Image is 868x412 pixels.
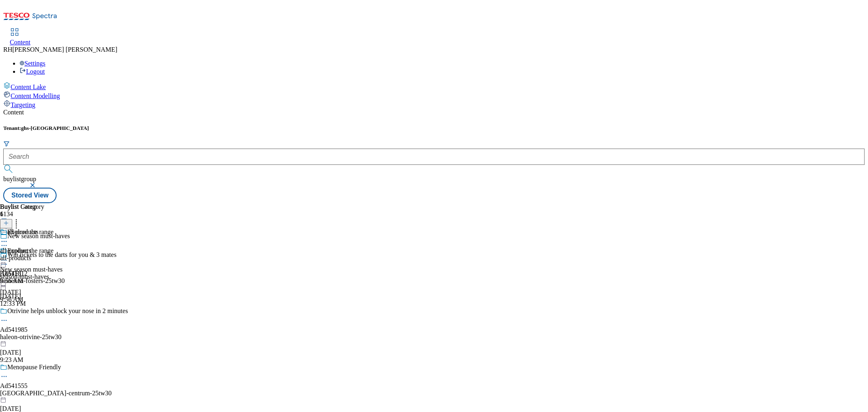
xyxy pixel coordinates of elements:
[20,60,46,67] a: Settings
[3,100,865,109] a: Targeting
[3,46,12,53] span: RH
[21,125,89,131] span: ghs-[GEOGRAPHIC_DATA]
[3,175,36,182] span: buylistgroup
[3,149,865,165] input: Search
[11,92,60,99] span: Content Modelling
[7,247,54,254] div: Explore the range
[11,101,35,108] span: Targeting
[20,68,45,75] a: Logout
[3,82,865,91] a: Content Lake
[3,109,865,116] div: Content
[3,188,57,203] button: Stored View
[7,307,128,315] div: Otrivine helps unblock your nose in 2 minutes
[3,125,865,131] h5: Tenant:
[7,364,61,371] div: Menopause Friendly
[7,228,54,236] div: Explore the range
[10,29,31,46] a: Content
[3,140,10,147] svg: Search Filters
[10,39,31,46] span: Content
[12,46,117,53] span: [PERSON_NAME] [PERSON_NAME]
[11,83,46,90] span: Content Lake
[7,228,38,236] div: all-products
[3,91,865,100] a: Content Modelling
